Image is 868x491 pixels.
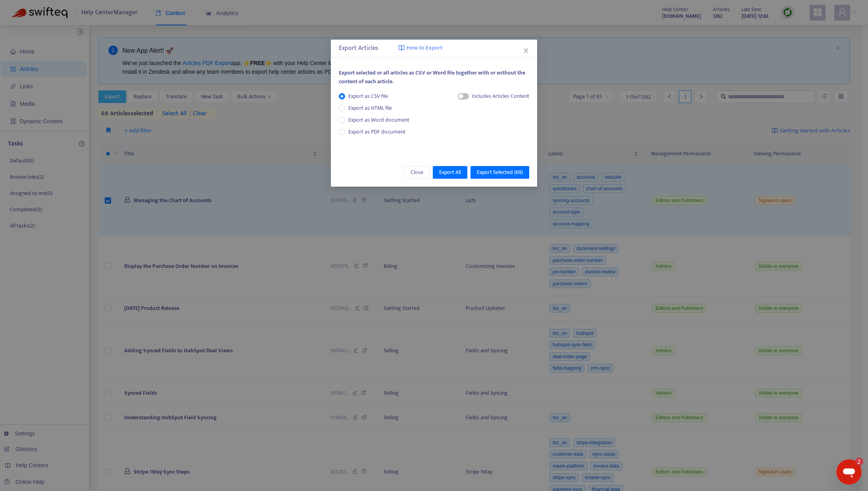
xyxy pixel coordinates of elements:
[836,459,862,485] iframe: Button to launch messaging window, 2 unread messages
[348,127,405,136] span: Export as PDF document
[472,92,529,101] div: Includes Articles Content
[522,46,530,55] button: Close
[345,116,413,124] span: Export as Word document
[411,168,423,177] span: Close
[477,168,523,177] span: Export Selected ( 69 )
[439,168,461,177] span: Export All
[470,166,529,179] button: Export Selected (69)
[404,166,430,179] button: Close
[345,104,395,113] span: Export as HTML file
[398,45,405,51] img: image-link
[407,44,442,53] span: How to Export
[339,44,529,53] div: Export Articles
[339,68,525,86] span: Export selected or all articles as CSV or Word file together with or without the content of each ...
[523,48,529,54] span: close
[398,44,442,53] a: How to Export
[433,166,467,179] button: Export All
[847,458,863,466] iframe: Number of unread messages
[345,92,391,101] span: Export as CSV file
